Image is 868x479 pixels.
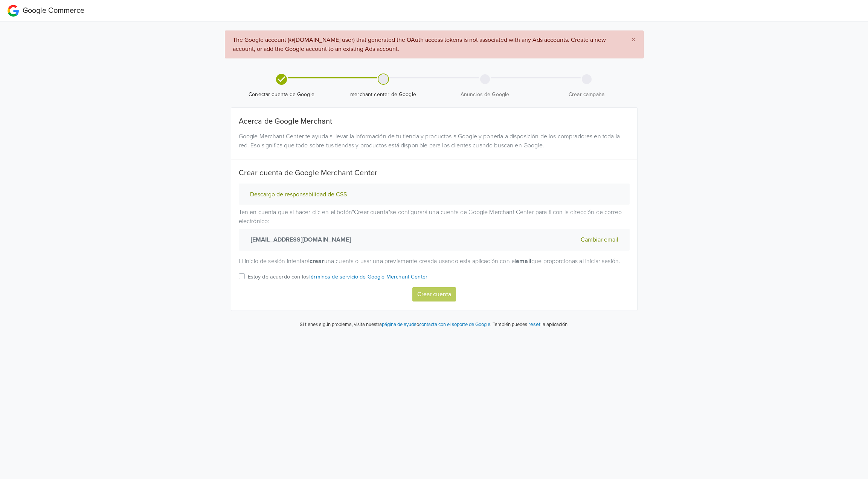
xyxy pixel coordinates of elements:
[382,321,416,327] a: página de ayuda
[234,91,330,98] span: Conectar cuenta de Google
[491,320,569,329] p: También puedes la aplicación.
[437,91,533,98] span: Anuncios de Google
[310,257,324,265] strong: crear
[248,235,351,244] strong: [EMAIL_ADDRESS][DOMAIN_NAME]
[308,274,427,280] a: Términos de servicio de Google Merchant Center
[239,257,630,266] p: El inicio de sesión intentará una cuenta o usar una previamente creada usando esta aplicación con...
[233,36,606,53] span: The Google account (@[DOMAIN_NAME] user) that generated the OAuth access tokens is not associated...
[336,91,431,98] span: merchant center de Google
[578,235,621,245] button: Cambiar email
[248,273,428,281] p: Estoy de acuerdo con los
[539,91,635,98] span: Crear campaña
[23,6,84,15] span: Google Commerce
[419,321,490,327] a: contacta con el soporte de Google
[631,34,636,45] span: ×
[516,257,531,265] strong: email
[239,208,630,251] p: Ten en cuenta que al hacer clic en el botón " Crear cuenta " se configurará una cuenta de Google ...
[528,320,540,329] button: reset
[233,132,635,150] div: Google Merchant Center te ayuda a llevar la información de tu tienda y productos a Google y poner...
[239,117,630,126] h5: Acerca de Google Merchant
[300,321,491,329] p: Si tienes algún problema, visita nuestra o .
[248,191,349,199] button: Descargo de responsabilidad de CSS
[239,168,630,178] h5: Crear cuenta de Google Merchant Center
[624,31,643,49] button: Close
